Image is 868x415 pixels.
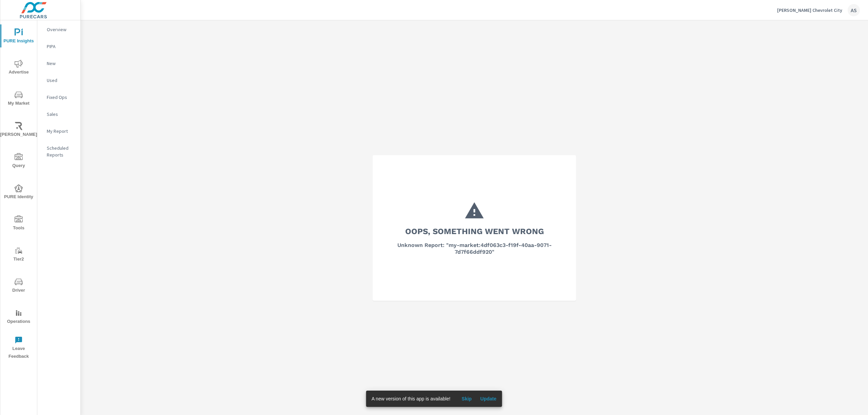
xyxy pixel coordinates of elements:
div: Used [37,75,80,85]
div: My Report [37,126,80,136]
button: Update [477,393,499,404]
p: Used [47,77,75,84]
p: Overview [47,26,75,33]
p: [PERSON_NAME] Chevrolet City [777,7,842,13]
p: Scheduled Reports [47,145,75,158]
p: PIPA [47,43,75,50]
h3: Oops, something went wrong [405,226,544,237]
span: A new version of this app is available! [372,396,451,401]
span: Update [480,396,496,402]
span: PURE Insights [2,28,35,45]
p: Fixed Ops [47,94,75,101]
p: My Report [47,128,75,134]
span: PURE Identity [2,184,35,201]
span: Advertise [2,60,35,76]
div: AS [848,4,860,16]
span: Operations [2,309,35,326]
div: PIPA [37,41,80,51]
p: New [47,60,75,67]
span: [PERSON_NAME] [2,122,35,139]
span: Tools [2,215,35,232]
span: Tier2 [2,247,35,263]
span: Query [2,153,35,170]
h6: Unknown Report: "my-market:4df063c3-f19f-40aa-9071-7d7f66ddf920" [391,242,558,255]
div: nav menu [0,20,37,363]
div: Scheduled Reports [37,143,80,160]
p: Sales [47,111,75,118]
div: Sales [37,109,80,119]
div: Overview [37,24,80,35]
div: Fixed Ops [37,92,80,102]
span: Skip [458,396,475,402]
button: Skip [456,393,477,404]
div: New [37,58,80,68]
span: Leave Feedback [2,336,35,360]
span: Driver [2,278,35,294]
span: My Market [2,91,35,107]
